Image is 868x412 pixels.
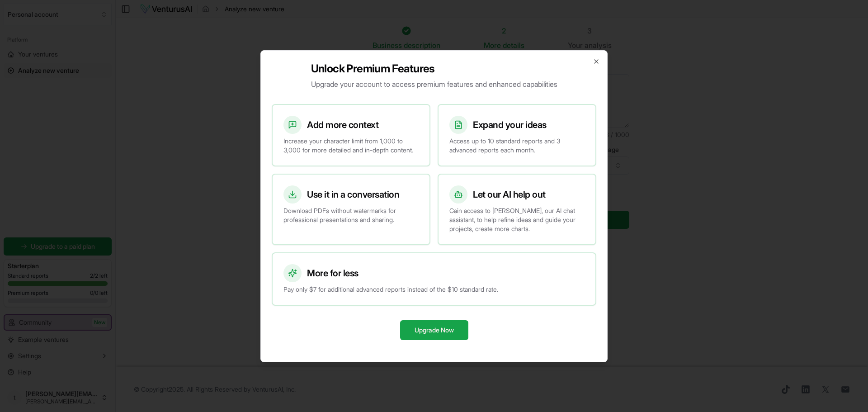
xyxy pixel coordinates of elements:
p: Access up to 10 standard reports and 3 advanced reports each month. [449,137,585,155]
p: Pay only $7 for additional advanced reports instead of the $10 standard rate. [283,285,585,294]
h3: Add more context [307,118,378,131]
h3: More for less [307,267,359,279]
p: Gain access to [PERSON_NAME], our AI chat assistant, to help refine ideas and guide your projects... [449,206,585,233]
h2: Unlock Premium Features [311,62,557,76]
p: Increase your character limit from 1,000 to 3,000 for more detailed and in-depth content. [283,137,419,155]
h3: Let our AI help out [473,188,546,201]
p: Download PDFs without watermarks for professional presentations and sharing. [283,206,419,224]
p: Upgrade your account to access premium features and enhanced capabilities [311,79,557,90]
h3: Expand your ideas [473,118,547,131]
h3: Use it in a conversation [307,188,399,201]
button: Upgrade Now [400,320,468,340]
